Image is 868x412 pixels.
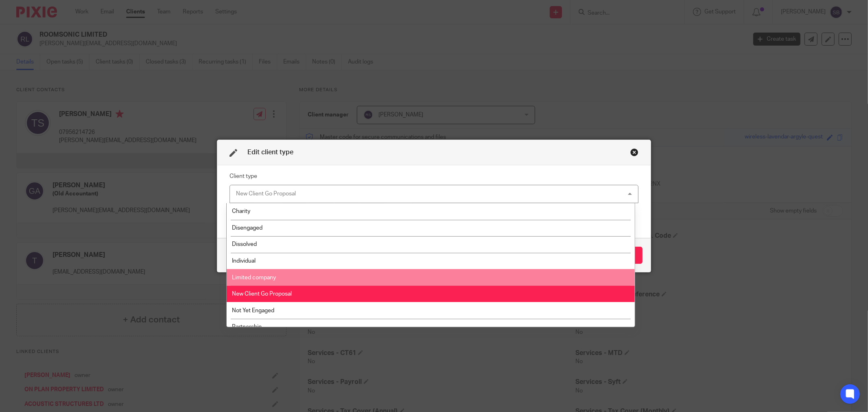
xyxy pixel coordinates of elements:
[236,191,296,197] div: New Client Go Proposal
[232,291,292,297] span: New Client Go Proposal
[232,241,257,247] span: Dissolved
[232,324,262,330] span: Partnership
[232,275,276,281] span: Limited company
[247,149,293,156] span: Edit client type
[232,258,256,264] span: Individual
[230,172,257,180] label: Client type
[232,208,250,214] span: Charity
[232,225,262,231] span: Disengaged
[232,308,274,313] span: Not Yet Engaged
[630,148,638,156] div: Close this dialog window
